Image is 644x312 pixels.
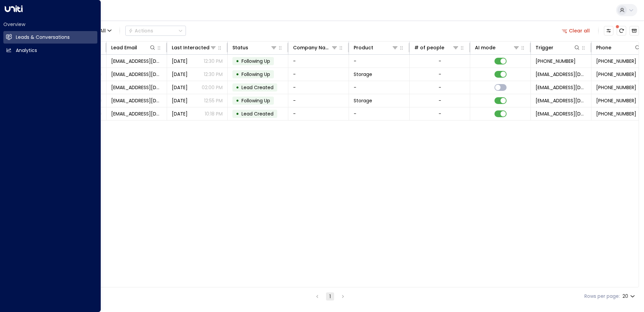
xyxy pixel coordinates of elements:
td: - [288,55,349,68]
span: Simrun.d@gmail.com [111,110,162,117]
h2: Overview [3,21,97,28]
td: - [288,81,349,94]
a: Analytics [3,44,97,57]
div: • [236,55,239,67]
div: • [236,108,239,120]
span: +447713947081 [596,84,636,91]
span: +447713947081 [596,58,636,64]
div: AI mode [475,44,520,52]
div: Trigger [536,44,580,52]
p: 10:18 PM [205,110,223,117]
span: Following Up [241,97,270,104]
p: 02:00 PM [202,84,223,91]
button: Actions [125,26,186,36]
div: Last Interacted [172,44,217,52]
span: Storage [354,71,372,78]
td: - [349,107,410,120]
span: All [100,28,106,33]
div: - [439,58,441,64]
div: Last Interacted [172,44,210,52]
span: Lead Created [241,110,273,117]
div: Phone [596,44,641,52]
div: AI mode [475,44,495,52]
div: Product [354,44,373,52]
td: - [288,107,349,120]
span: Jun 29, 2025 [172,110,188,117]
div: Button group with a nested menu [125,26,186,36]
td: - [288,94,349,107]
div: • [236,69,239,80]
span: +447713947081 [596,110,636,117]
div: Phone [596,44,611,52]
div: Company Name [293,44,331,52]
div: - [439,84,441,91]
div: Product [354,44,398,52]
div: - [439,97,441,104]
div: - [439,110,441,117]
p: 12:30 PM [204,58,223,64]
div: Status [232,44,277,52]
div: Actions [128,28,153,34]
span: Simrun.d@gmail.com [111,71,162,78]
nav: pagination navigation [313,292,347,301]
button: Archived Leads [630,26,639,35]
span: leads@space-station.co.uk [536,71,586,78]
label: Rows per page: [584,293,620,300]
div: # of people [414,44,459,52]
span: Yesterday [172,58,188,64]
div: Trigger [536,44,553,52]
p: 12:30 PM [204,71,223,78]
span: Jul 02, 2025 [172,84,188,91]
div: • [236,95,239,106]
div: Status [232,44,248,52]
span: Storage [354,97,372,104]
span: +447713947081 [596,71,636,78]
span: Aug 11, 2025 [172,71,188,78]
button: page 1 [326,292,334,301]
span: leads@space-station.co.uk [536,97,586,104]
td: - [349,81,410,94]
button: Clear all [559,26,593,35]
span: Following Up [241,71,270,78]
div: - [439,71,441,78]
span: +447713947081 [596,97,636,104]
span: Simrun.d@gmail.com [536,84,586,91]
span: There are new threads available. Refresh the grid to view the latest updates. [617,26,626,35]
p: 12:55 PM [204,97,223,104]
div: 20 [622,291,636,301]
span: Lead Created [241,84,273,91]
div: # of people [414,44,444,52]
div: Company Name [293,44,338,52]
span: Jul 02, 2025 [172,97,188,104]
td: - [349,55,410,68]
a: Leads & Conversations [3,31,97,44]
span: Simrun.d@gmail.com [111,58,162,64]
span: Following Up [241,58,270,64]
div: Lead Email [111,44,137,52]
span: leads@space-station.co.uk [536,110,586,117]
span: Simrun.d@gmail.com [111,97,162,104]
button: Customize [604,26,613,35]
td: - [288,68,349,81]
span: +447713947081 [536,58,576,64]
span: Simrun.d@gmail.com [111,84,162,91]
h2: Leads & Conversations [16,34,70,41]
div: Lead Email [111,44,156,52]
div: • [236,82,239,93]
h2: Analytics [16,47,37,54]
